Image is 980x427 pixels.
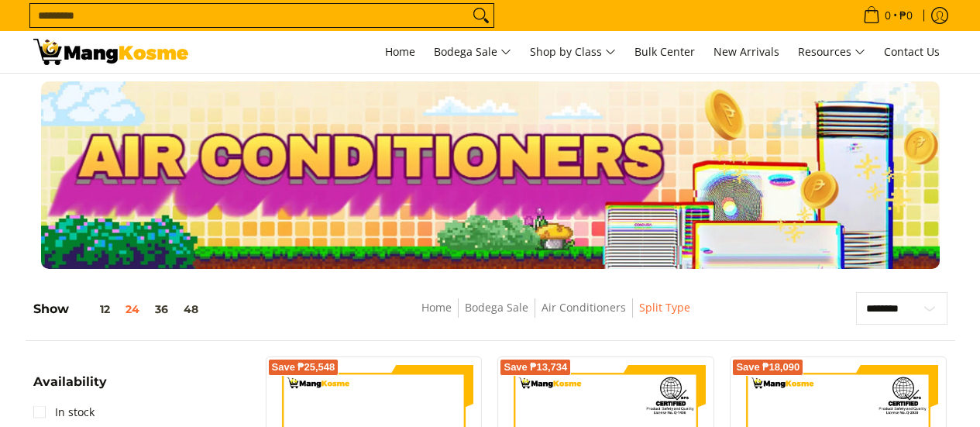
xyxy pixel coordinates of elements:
[118,303,147,315] button: 24
[33,400,95,425] a: In stock
[639,298,690,318] span: Split Type
[465,300,528,315] a: Bodega Sale
[385,44,415,59] span: Home
[790,31,873,73] a: Resources
[469,4,493,27] button: Search
[627,31,703,73] a: Bulk Center
[876,31,947,73] a: Contact Us
[147,303,176,315] button: 36
[421,300,452,315] a: Home
[522,31,624,73] a: Shop by Class
[204,31,947,73] nav: Main Menu
[542,300,626,315] a: Air Conditioners
[634,44,695,59] span: Bulk Center
[706,31,787,73] a: New Arrivals
[176,303,206,315] button: 48
[530,43,616,62] span: Shop by Class
[33,376,107,400] summary: Open
[884,44,940,59] span: Contact Us
[504,363,567,372] span: Save ₱13,734
[377,31,423,73] a: Home
[858,7,917,24] span: •
[33,301,206,317] h5: Show
[714,44,779,59] span: New Arrivals
[736,363,799,372] span: Save ₱18,090
[434,43,511,62] span: Bodega Sale
[272,363,335,372] span: Save ₱25,548
[33,39,188,65] img: Bodega Sale Aircon l Mang Kosme: Home Appliances Warehouse Sale Split Type
[426,31,519,73] a: Bodega Sale
[33,376,107,388] span: Availability
[69,303,118,315] button: 12
[882,10,893,21] span: 0
[897,10,915,21] span: ₱0
[798,43,865,62] span: Resources
[313,298,799,333] nav: Breadcrumbs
